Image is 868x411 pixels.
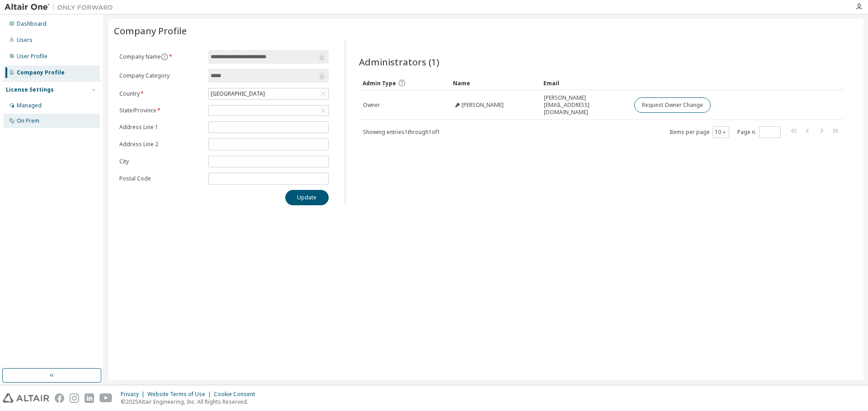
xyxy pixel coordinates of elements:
div: License Settings [6,86,54,93]
div: [GEOGRAPHIC_DATA] [209,89,266,99]
div: [GEOGRAPHIC_DATA] [209,88,328,99]
img: facebook.svg [55,393,64,403]
div: User Profile [17,53,47,60]
img: linkedin.svg [85,393,94,403]
span: Showing entries 1 through 1 of 1 [363,128,440,136]
span: Items per page [670,126,729,138]
img: Altair One [5,3,118,12]
div: On Prem [17,117,39,125]
label: State/Province [119,107,203,114]
button: 10 [715,129,727,136]
label: Country [119,90,203,97]
label: Address Line 1 [119,124,203,131]
div: Managed [17,102,42,109]
button: information [161,53,168,60]
span: Admin Type [363,79,396,87]
div: Email [543,76,627,90]
div: Website Terms of Use [147,391,214,398]
img: instagram.svg [70,393,79,403]
img: youtube.svg [99,393,113,403]
label: Company Category [119,72,203,79]
span: [PERSON_NAME] [462,102,504,109]
span: [PERSON_NAME][EMAIL_ADDRESS][DOMAIN_NAME] [544,94,626,116]
div: Dashboard [17,20,47,28]
p: © 2025 Altair Engineering, Inc. All Rights Reserved. [121,398,260,406]
img: altair_logo.svg [3,393,49,403]
div: Company Profile [17,69,65,76]
label: Company Name [119,53,203,60]
div: Cookie Consent [214,391,260,398]
div: Privacy [121,391,147,398]
div: Users [17,37,33,44]
span: Company Profile [114,24,187,37]
span: Page n. [737,126,781,138]
label: Address Line 2 [119,141,203,148]
label: City [119,158,203,165]
button: Update [285,190,329,205]
label: Postal Code [119,175,203,182]
button: Request Owner Change [634,97,711,113]
div: Name [453,76,536,90]
span: Owner [363,102,380,109]
span: Administrators (1) [359,55,439,68]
